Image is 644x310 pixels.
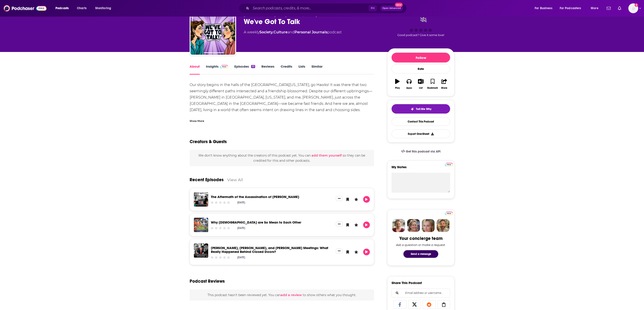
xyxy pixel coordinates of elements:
span: This podcast hasn't been reviewed yet. You can to show others what you thought. [208,293,356,297]
span: , [273,30,273,34]
div: Apps [406,87,412,89]
span: Charts [77,5,87,11]
a: InsightsPodchaser Pro [206,64,228,75]
a: Contact This Podcast [392,117,450,126]
button: Leave a Rating [353,249,360,255]
img: Sydney Profile [392,219,405,232]
div: 33 [251,65,255,68]
label: My Notes [392,165,450,173]
span: and [288,30,294,34]
button: open menu [557,5,588,12]
button: open menu [588,5,604,12]
a: Credits [281,64,292,75]
span: More [591,5,598,11]
button: open menu [52,5,74,12]
a: Share on Facebook [393,300,406,309]
div: Community Rating: 0 out of 5 [210,256,231,259]
img: Barbara Profile [407,219,420,232]
span: New [395,3,403,7]
a: Get this podcast via API [398,146,444,157]
img: Why Americans are So Mean to Each Other [194,218,208,232]
div: A weekly podcast [244,30,342,35]
div: Bookmark [427,87,438,89]
a: Society [259,30,273,34]
div: Community Rating: 0 out of 5 [210,201,231,204]
img: tell me why sparkle [411,107,414,111]
button: Share [439,76,450,92]
img: Podchaser Pro [220,65,228,69]
img: Podchaser - Follow, Share and Rate Podcasts [4,4,47,13]
a: Lists [299,64,305,75]
a: Share on X/Twitter [408,300,421,309]
div: Good podcast? Give it some love! [387,13,454,41]
span: Open Advanced [382,7,401,9]
div: Rate [392,64,450,73]
div: Ask a question or make a request. [396,243,446,247]
a: Share on Reddit [423,300,436,309]
button: Show More Button [336,196,343,201]
button: Play [363,196,370,203]
div: Community Rating: 0 out of 5 [210,226,231,230]
a: Why Americans are So Mean to Each Other [211,220,301,224]
a: Episodes33 [234,64,255,75]
button: Show More Button [336,249,343,254]
a: The Aftermath of the Assassination of Charlie Kirk [211,195,299,199]
button: tell me why sparkleTell Me Why [392,104,450,114]
span: For Business [535,5,552,11]
a: Pro website [445,162,453,166]
button: add them yourself [311,154,342,157]
button: Export One-Sheet [392,129,450,138]
div: List [419,87,423,89]
img: Jules Profile [422,219,435,232]
div: [DATE] [237,256,245,259]
input: Search podcasts, credits, & more... [251,5,369,12]
a: Charts [74,5,89,12]
img: Trump, Putin, and Zelensky Meetings: What Really Happened Behind Closed Doors? [194,243,208,258]
a: We've Got To Talk [191,10,235,55]
a: Similar [311,64,322,75]
button: Leave a Rating [353,196,360,203]
a: Personal Journals [294,30,327,34]
img: The Aftermath of the Assassination of Charlie Kirk [194,192,208,207]
img: Jon Profile [436,219,449,232]
a: Show notifications dropdown [616,4,623,12]
span: Good podcast? Give it some love! [397,33,444,37]
a: Culture [273,30,288,34]
svg: Add a profile image [635,3,638,7]
a: View All [227,177,243,182]
span: Logged in as FIREPodchaser25 [628,3,638,13]
div: Our story begins in the halls of the [GEOGRAPHIC_DATA][US_STATE], go Hawks! It was there that two... [190,82,374,163]
h3: Podcast Reviews [190,278,225,284]
h2: Creators & Guests [190,139,227,144]
button: Leave a Rating [353,222,360,228]
div: [DATE] [237,226,245,230]
a: Recent Episodes [190,177,224,183]
span: Tell Me Why [416,107,431,111]
button: Show More Button [336,222,343,226]
a: Trump, Putin, and Zelensky Meetings: What Really Happened Behind Closed Doors? [211,246,328,254]
button: Apps [403,76,415,92]
div: Search followers [392,288,450,297]
button: Bookmark [427,76,438,92]
div: Play [395,87,400,89]
div: Share [441,87,447,89]
img: Podchaser Pro [445,163,453,166]
a: Show notifications dropdown [605,4,612,12]
button: Play [392,76,403,92]
span: Monitoring [95,5,111,11]
div: [DATE] [237,201,245,204]
a: Copy Link [437,300,450,309]
span: For Podcasters [560,5,581,11]
span: Podcasts [55,5,69,11]
button: Play [363,222,370,228]
input: Email address or username... [395,289,446,297]
button: Send a message [403,250,438,258]
button: Follow [392,53,450,62]
a: Pro website [445,211,453,215]
button: Open AdvancedNew [380,6,403,11]
img: User Profile [628,3,638,13]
